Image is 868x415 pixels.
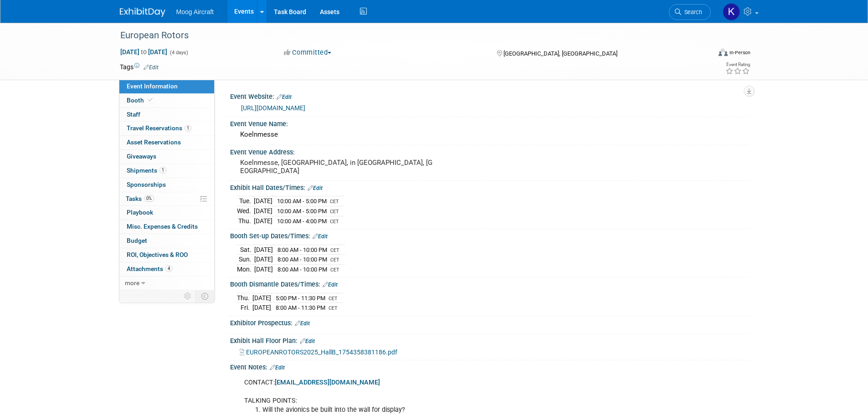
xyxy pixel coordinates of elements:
[230,277,749,289] div: Booth Dismantle Dates/Times:
[330,199,339,205] span: CET
[230,360,749,372] div: Event Notes:
[119,277,214,290] a: more
[230,316,749,328] div: Exhibitor Prospectus:
[254,245,273,255] td: [DATE]
[119,122,214,135] a: Travel Reservations1
[144,195,154,202] span: 0%
[119,234,214,248] a: Budget
[725,62,750,67] div: Event Rating
[237,303,252,313] td: Fri.
[240,159,436,175] pre: Koelnmesse, [GEOGRAPHIC_DATA], in [GEOGRAPHIC_DATA], [GEOGRAPHIC_DATA]
[230,229,749,241] div: Booth Set-up Dates/Times:
[237,196,254,206] td: Tue.
[277,266,327,273] span: 8:00 AM - 10:00 PM
[125,279,139,287] span: more
[254,196,272,206] td: [DATE]
[237,255,254,265] td: Sun.
[139,48,148,56] span: to
[127,265,172,272] span: Attachments
[313,233,328,240] a: Edit
[148,97,153,102] i: Booth reservation complete
[719,49,728,56] img: Format-Inperson.png
[237,216,254,225] td: Thu.
[230,145,749,157] div: Event Venue Address:
[723,3,740,20] img: Kelsey Blackley
[241,104,305,112] a: [URL][DOMAIN_NAME]
[277,246,327,253] span: 8:00 AM - 10:00 PM
[180,290,196,302] td: Personalize Event Tab Strip
[276,304,325,311] span: 8:00 AM - 11:30 PM
[277,218,327,225] span: 10:00 AM - 4:00 PM
[729,49,750,56] div: In-Person
[329,296,338,302] span: CET
[120,62,159,72] td: Tags
[230,90,749,102] div: Event Website:
[503,50,617,57] span: [GEOGRAPHIC_DATA], [GEOGRAPHIC_DATA]
[127,153,156,160] span: Giveaways
[127,167,166,174] span: Shipments
[657,47,751,61] div: Event Format
[127,209,153,216] span: Playbook
[119,80,214,93] a: Event Information
[262,405,643,415] li: Will the avionics be built into the wall for display?
[119,178,214,192] a: Sponsorships
[295,320,310,327] a: Edit
[277,94,292,100] a: Edit
[330,267,339,273] span: CET
[120,8,165,17] img: ExhibitDay
[237,264,254,274] td: Mon.
[237,128,742,142] div: Koelnmesse
[669,4,711,20] a: Search
[270,364,285,371] a: Edit
[120,48,168,56] span: [DATE] [DATE]
[681,9,702,15] span: Search
[308,185,323,191] a: Edit
[119,206,214,220] a: Playbook
[254,255,273,265] td: [DATE]
[127,251,188,258] span: ROI, Objectives & ROO
[230,117,749,128] div: Event Venue Name:
[127,97,154,104] span: Booth
[230,181,749,193] div: Exhibit Hall Dates/Times:
[281,48,335,57] button: Committed
[252,293,271,303] td: [DATE]
[237,293,252,303] td: Thu.
[330,247,339,253] span: CET
[246,348,397,356] span: EUROPEANROTORS2025_HallB_1754358381186.pdf
[237,206,254,216] td: Wed.
[330,219,339,225] span: CET
[119,164,214,178] a: Shipments1
[119,220,214,234] a: Misc. Expenses & Credits
[127,237,147,244] span: Budget
[119,150,214,164] a: Giveaways
[237,245,254,255] td: Sat.
[159,167,166,174] span: 1
[276,295,325,302] span: 5:00 PM - 11:30 PM
[126,195,154,202] span: Tasks
[277,198,327,205] span: 10:00 AM - 5:00 PM
[195,290,214,302] td: Toggle Event Tabs
[119,192,214,206] a: Tasks0%
[117,27,697,44] div: European Rotors
[127,124,191,132] span: Travel Reservations
[300,338,315,344] a: Edit
[127,82,178,90] span: Event Information
[254,206,272,216] td: [DATE]
[185,125,191,132] span: 1
[127,223,198,230] span: Misc. Expenses & Credits
[252,303,271,313] td: [DATE]
[230,334,749,346] div: Exhibit Hall Floor Plan:
[144,64,159,71] a: Edit
[329,305,338,311] span: CET
[323,282,338,288] a: Edit
[119,248,214,262] a: ROI, Objectives & ROO
[169,50,188,56] span: (4 days)
[254,216,272,225] td: [DATE]
[330,257,339,263] span: CET
[275,379,380,386] a: [EMAIL_ADDRESS][DOMAIN_NAME]
[277,208,327,215] span: 10:00 AM - 5:00 PM
[127,181,166,188] span: Sponsorships
[277,256,327,263] span: 8:00 AM - 10:00 PM
[119,262,214,276] a: Attachments4
[119,108,214,122] a: Staff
